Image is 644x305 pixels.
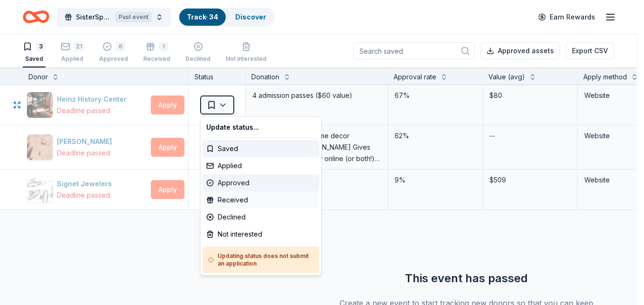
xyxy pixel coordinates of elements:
h5: Updating status does not submit an application [208,252,313,267]
div: Update status... [202,119,319,136]
div: Not interested [202,226,319,243]
div: Approved [202,174,319,191]
div: Applied [202,157,319,174]
div: Saved [202,140,319,157]
div: Declined [202,209,319,226]
div: Received [202,191,319,209]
